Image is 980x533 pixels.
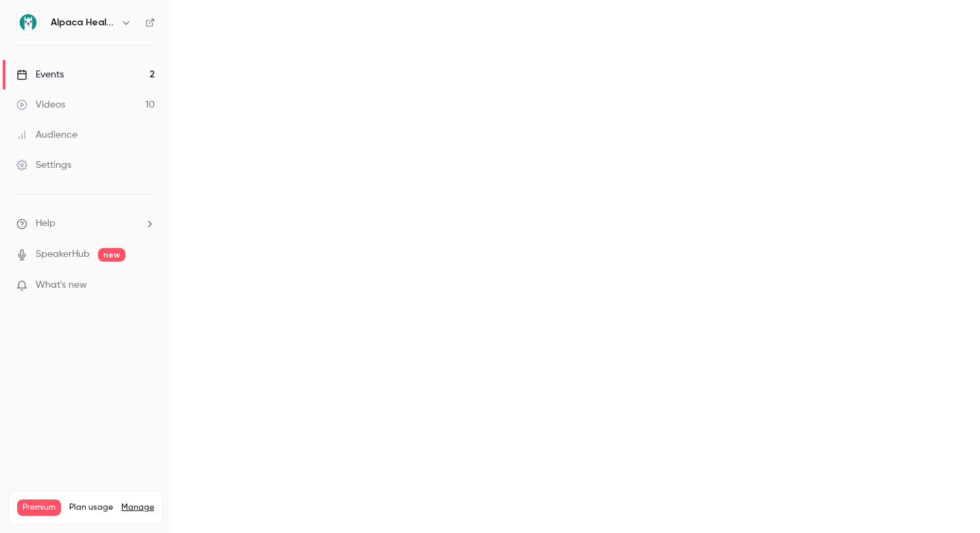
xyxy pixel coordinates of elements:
[69,502,113,513] span: Plan usage
[16,216,155,231] li: help-dropdown-opener
[16,128,77,142] div: Audience
[16,98,65,112] div: Videos
[36,216,56,231] span: Help
[36,247,90,262] a: SpeakerHub
[16,158,71,172] div: Settings
[16,68,64,82] div: Events
[17,12,39,34] img: Alpaca Health
[36,278,87,293] span: What's new
[121,502,154,513] a: Manage
[51,16,115,29] h6: Alpaca Health
[98,248,125,262] span: new
[17,499,61,516] span: Premium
